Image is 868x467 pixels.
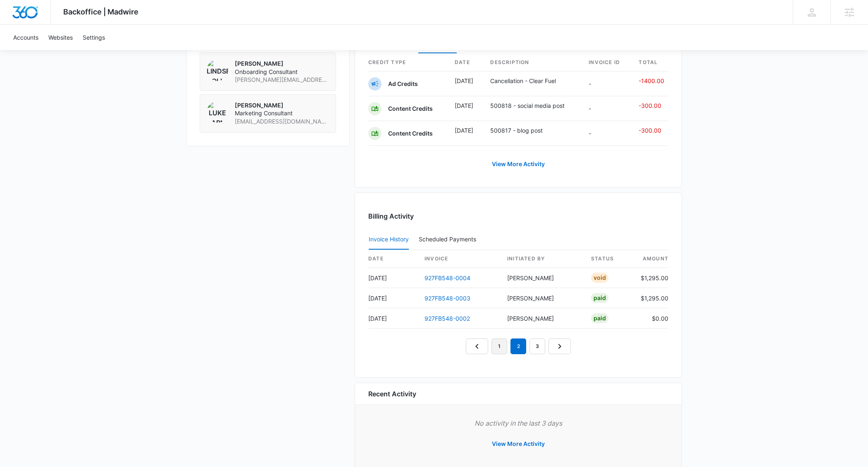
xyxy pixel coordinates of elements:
nav: Pagination [466,338,571,354]
a: Accounts [8,25,43,50]
span: Marketing Consultant [235,109,329,117]
div: Void [591,273,608,283]
a: 927FB548-0002 [424,315,470,322]
td: [PERSON_NAME] [501,288,584,308]
a: Next Page [548,338,571,354]
p: Ad Credits [388,80,418,88]
span: Backoffice | Madwire [63,7,138,16]
a: Settings [78,25,110,50]
th: Date [448,54,484,71]
h6: Recent Activity [368,389,416,399]
p: [DATE] [455,76,477,85]
img: Luke Barnes [207,101,228,123]
span: [PERSON_NAME][EMAIL_ADDRESS][PERSON_NAME][DOMAIN_NAME] [235,76,329,84]
p: 500818 - social media post [490,101,566,110]
div: Paid [591,313,608,323]
span: [EMAIL_ADDRESS][DOMAIN_NAME] [235,117,329,126]
p: Content Credits [388,105,433,113]
a: Previous Page [466,338,488,354]
th: Initiated By [501,250,584,268]
td: [PERSON_NAME] [501,268,584,288]
th: date [368,250,418,268]
a: Page 1 [491,338,507,354]
a: 927FB548-0003 [424,295,470,302]
td: - [582,71,632,96]
p: [DATE] [455,126,477,135]
td: [DATE] [368,308,418,329]
p: -300.00 [639,101,668,110]
div: Paid [591,293,608,303]
p: Content Credits [388,129,433,138]
td: $1,295.00 [634,268,668,288]
a: Page 3 [529,338,545,354]
td: [DATE] [368,268,418,288]
span: Onboarding Consultant [235,68,329,76]
th: Invoice ID [582,54,632,71]
a: Websites [43,25,78,50]
th: Description [484,54,582,71]
th: invoice [418,250,501,268]
button: View More Activity [484,154,553,174]
h3: Billing Activity [368,211,668,221]
img: Lindsey Collett [207,60,228,81]
p: No activity in the last 3 days [368,418,668,428]
button: View More Activity [484,434,553,454]
p: -300.00 [639,126,668,135]
p: [DATE] [455,101,477,110]
a: 927FB548-0004 [424,274,470,281]
p: -1400.00 [639,76,668,85]
p: 500817 - blog post [490,126,566,135]
td: - [582,121,632,146]
th: status [584,250,634,268]
th: Credit Type [368,54,448,71]
td: [PERSON_NAME] [501,308,584,329]
td: $1,295.00 [634,288,668,308]
td: - [582,96,632,121]
td: [DATE] [368,288,418,308]
th: amount [634,250,668,268]
p: Cancellation - Clear Fuel [490,76,566,85]
td: $0.00 [634,308,668,329]
p: [PERSON_NAME] [235,60,329,68]
div: Scheduled Payments [419,236,479,242]
em: 2 [510,338,526,354]
p: [PERSON_NAME] [235,101,329,110]
button: Invoice History [369,230,409,250]
th: Total [632,54,668,71]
